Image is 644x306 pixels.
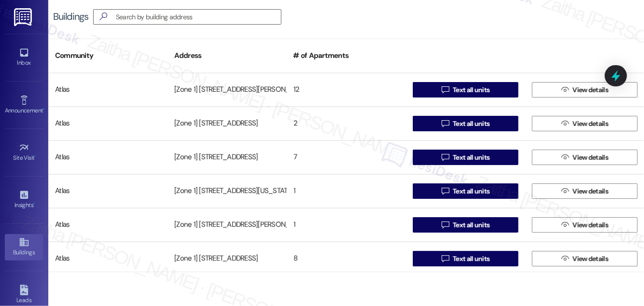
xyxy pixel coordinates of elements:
div: Atlas [48,148,168,167]
span: View details [573,119,608,129]
div: [Zone 1] [STREET_ADDRESS] [168,114,287,133]
i:  [561,86,569,94]
span: • [33,200,35,207]
i:  [442,86,449,94]
button: Text all units [413,116,518,131]
button: View details [532,82,638,97]
i:  [561,120,569,127]
div: [Zone 1] [STREET_ADDRESS] [168,249,287,268]
button: Text all units [413,217,518,233]
div: # of Apartments [287,44,406,68]
div: [Zone 1] [STREET_ADDRESS][US_STATE] [168,181,287,201]
span: Text all units [453,119,490,129]
a: Buildings [5,234,43,260]
div: Buildings [53,12,88,22]
span: Text all units [453,254,490,264]
i:  [442,187,449,195]
i:  [442,153,449,161]
i:  [561,255,569,263]
button: Text all units [413,82,518,97]
button: Text all units [413,150,518,165]
div: Community [48,44,168,68]
a: Inbox [5,44,43,70]
i:  [442,255,449,263]
span: • [43,106,44,112]
span: Text all units [453,186,490,196]
i:  [442,221,449,229]
span: View details [573,85,608,95]
button: View details [532,251,638,266]
i:  [561,221,569,229]
div: Address [168,44,287,68]
button: Text all units [413,251,518,266]
div: Atlas [48,215,168,235]
div: Atlas [48,80,168,99]
button: Text all units [413,183,518,199]
a: Site Visit • [5,139,43,166]
span: View details [573,186,608,196]
button: View details [532,183,638,199]
span: Text all units [453,85,490,95]
button: View details [532,150,638,165]
img: ResiDesk Logo [14,8,34,26]
span: • [35,153,36,160]
div: 1 [287,181,406,201]
div: [Zone 1] [STREET_ADDRESS][PERSON_NAME] [168,215,287,235]
span: View details [573,254,608,264]
div: Atlas [48,249,168,268]
span: Text all units [453,220,490,230]
div: [Zone 1] [STREET_ADDRESS] [168,148,287,167]
div: Atlas [48,181,168,201]
div: 8 [287,249,406,268]
a: Insights • [5,187,43,213]
i:  [96,12,111,22]
button: View details [532,217,638,233]
div: 2 [287,114,406,133]
i:  [561,153,569,161]
i:  [561,187,569,195]
div: 7 [287,148,406,167]
div: 1 [287,215,406,235]
div: [Zone 1] [STREET_ADDRESS][PERSON_NAME] [168,80,287,99]
div: Atlas [48,114,168,133]
i:  [442,120,449,127]
span: View details [573,220,608,230]
input: Search by building address [116,10,281,24]
div: 12 [287,80,406,99]
span: View details [573,153,608,163]
span: Text all units [453,153,490,163]
button: View details [532,116,638,131]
